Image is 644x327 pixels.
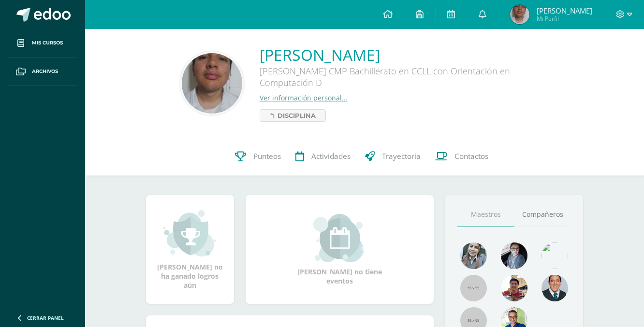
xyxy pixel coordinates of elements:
a: Archivos [8,57,77,86]
img: fc63e434235061f742c34abe40ed7be4.png [510,5,529,24]
div: [PERSON_NAME] no tiene eventos [291,214,388,285]
a: [PERSON_NAME] [260,44,550,65]
a: Maestros [457,202,514,227]
img: event_small.png [313,214,366,262]
img: b8baad08a0802a54ee139394226d2cf3.png [501,242,527,269]
a: Punteos [228,137,288,176]
a: Mis cursos [8,29,77,57]
span: Cerrar panel [27,314,64,321]
span: [PERSON_NAME] [537,6,592,15]
div: [PERSON_NAME] no ha ganado logros aún [156,209,224,290]
img: bd76c0d6d2c9f018faecd1c69880394b.png [182,53,242,114]
img: 11152eb22ca3048aebc25a5ecf6973a7.png [501,275,527,301]
a: Contactos [428,137,496,176]
a: Compañeros [514,202,571,227]
span: Archivos [32,68,58,75]
img: 45bd7986b8947ad7e5894cbc9b781108.png [460,242,487,269]
div: [PERSON_NAME] CMP Bachillerato en CCLL con Orientación en Computación D [260,65,550,93]
a: Trayectoria [358,137,428,176]
img: eec80b72a0218df6e1b0c014193c2b59.png [542,275,568,301]
a: Ver información personal... [260,93,348,102]
a: Actividades [288,137,358,176]
span: Disciplina [278,110,316,121]
span: Contactos [454,151,488,161]
img: achievement_small.png [163,209,216,257]
img: c25c8a4a46aeab7e345bf0f34826bacf.png [542,242,568,269]
span: Mi Perfil [537,14,592,23]
a: Disciplina [260,109,326,122]
span: Trayectoria [382,151,421,161]
img: 55x55 [460,275,487,301]
span: Actividades [311,151,351,161]
span: Punteos [253,151,281,161]
span: Mis cursos [32,39,63,47]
